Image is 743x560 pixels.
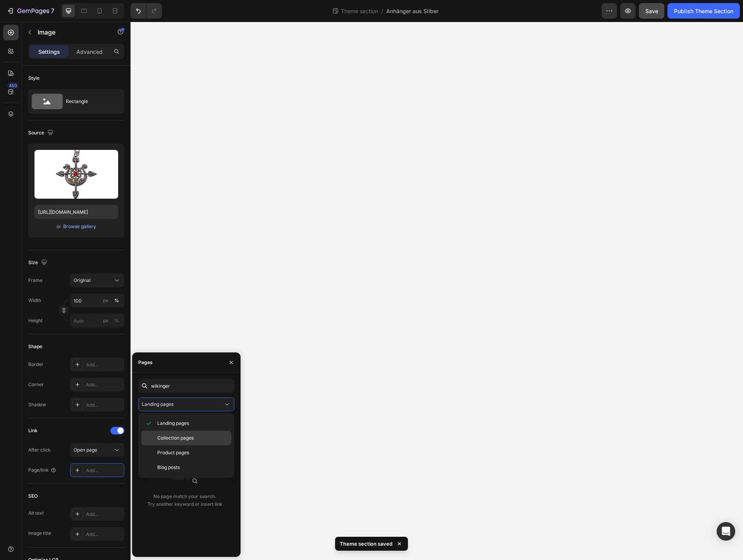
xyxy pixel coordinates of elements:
span: / [381,7,383,15]
img: preview-image [34,150,118,199]
div: Size [28,258,49,268]
span: Theme section [339,7,380,15]
div: % [114,317,119,324]
button: px [112,296,121,305]
div: Open Intercom Messenger [717,522,735,541]
button: Landing pages [138,397,234,411]
button: 7 [3,3,58,19]
div: Add... [86,511,122,518]
button: Original [70,273,124,287]
div: Browse gallery [63,223,96,230]
div: Add... [86,467,122,474]
input: px% [70,314,124,328]
iframe: Design area [131,22,743,560]
div: Source [28,128,55,138]
input: px% [70,294,124,307]
span: Landing pages [142,401,174,407]
span: Blog posts [157,464,180,471]
p: Image [38,27,103,37]
span: Save [645,8,658,14]
div: Pages [138,359,153,366]
div: Add... [86,531,122,538]
span: Original [74,277,91,284]
div: Shape [28,343,42,350]
button: % [101,316,110,325]
label: Frame [28,277,43,284]
div: Add... [86,402,122,409]
button: Browse gallery [63,223,96,230]
span: Collection pages [157,435,194,441]
input: https://example.com/image.jpg [34,205,118,219]
button: % [101,296,110,305]
p: Theme section saved [340,540,392,548]
div: After click [28,447,51,453]
div: Border [28,361,43,368]
span: Landing pages [157,420,189,427]
div: Link [28,427,38,434]
div: Add... [86,361,122,368]
p: 7 [51,6,54,15]
div: SEO [28,493,38,500]
div: Shadow [28,401,46,408]
div: Page/link [28,467,57,474]
div: 450 [7,82,19,89]
span: or [57,222,61,231]
p: Advanced [76,48,103,56]
div: Alt text [28,510,44,517]
div: Publish Theme Section [674,7,733,15]
div: Add... [86,381,122,388]
div: px [103,297,108,304]
div: px [103,317,108,324]
button: Save [639,3,664,19]
span: Open page [74,447,97,453]
div: Corner [28,381,44,388]
div: Image title [28,530,51,537]
p: No page match your search. Try another keyword or insert link [148,493,222,508]
div: Style [28,75,40,82]
button: Open page [70,443,124,457]
span: Anhänger aus Silber [386,7,439,15]
input: Insert link or search [138,379,234,393]
span: Product pages [157,449,189,456]
button: Publish Theme Section [667,3,740,19]
button: px [112,316,121,325]
div: % [114,297,119,304]
p: Settings [38,48,60,56]
div: Rectangle [66,93,113,110]
label: Width [28,297,41,304]
div: Undo/Redo [131,3,162,19]
label: Height [28,317,43,324]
